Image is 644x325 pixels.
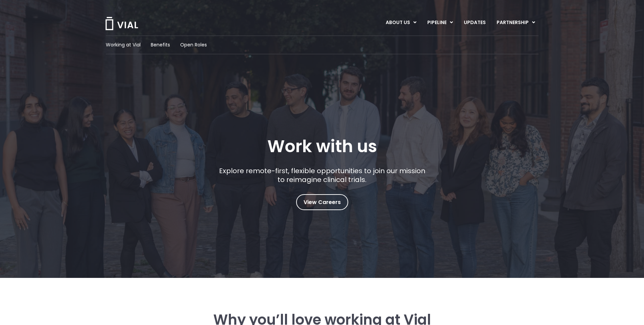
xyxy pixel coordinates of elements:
span: View Careers [304,198,341,207]
a: Benefits [151,41,170,48]
a: Working at Vial [106,41,141,48]
h1: Work with us [267,137,377,156]
a: PIPELINEMenu Toggle [422,17,458,28]
a: PARTNERSHIPMenu Toggle [491,17,541,28]
a: Open Roles [180,41,207,48]
a: UPDATES [458,17,491,28]
img: Vial Logo [105,17,139,30]
p: Explore remote-first, flexible opportunities to join our mission to reimagine clinical trials. [216,166,428,184]
a: ABOUT USMenu Toggle [380,17,422,28]
a: View Careers [296,194,348,210]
